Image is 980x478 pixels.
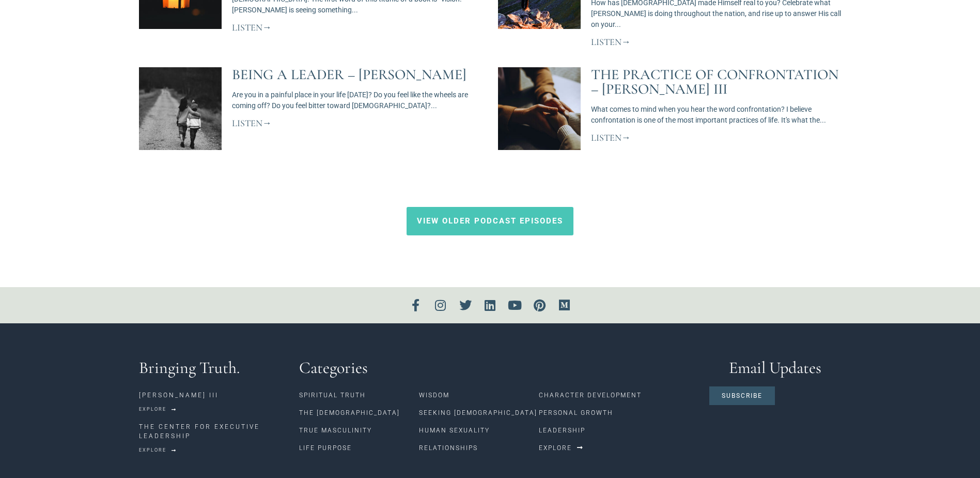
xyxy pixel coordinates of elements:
[419,422,539,439] a: Human Sexuality
[419,386,539,457] nav: Menu
[709,360,842,376] h3: Email Updates
[539,422,698,439] a: Leadership
[139,391,289,400] p: [PERSON_NAME] III
[539,445,572,451] span: Explore
[232,89,483,111] p: Are you in a painful place in your life [DATE]? Do you feel like the wheels are coming off? Do yo...
[139,407,166,412] span: Explore
[591,104,842,126] p: What comes to mind when you hear the word confrontation? I believe confrontation is one of the mo...
[417,217,563,225] span: View Older Podcast Episodes
[299,386,419,457] nav: Menu
[407,207,573,235] a: View Older Podcast Episodes
[539,386,698,404] a: Character Development
[139,360,289,376] h3: Bringing Truth.
[591,36,631,48] a: Read more about Answering His Call – Richard E. Simmons III with Pastor Chuck Reich
[139,422,289,441] p: THE CENTER FOR EXECUTIVE LEADERSHIP
[232,22,272,33] a: Read more about Israel’s Big Concern – Dr. Mark Gignilliat
[539,404,698,422] a: Personal Growth
[419,386,539,404] a: Wisdom
[591,132,631,143] a: Read more about The Practice of Confrontation – Richard E. Simmons III
[419,439,539,457] a: Relationships
[299,422,419,439] a: True Masculinity
[722,393,763,399] span: Subscribe
[139,404,177,415] a: Explore
[299,386,419,404] a: Spiritual Truth
[232,66,466,83] a: Being a Leader – [PERSON_NAME]
[139,448,166,453] span: Explore
[299,360,699,376] h3: Categories
[232,117,272,129] a: Read more about Being a Leader – Jerry Leachman
[299,404,419,422] a: The [DEMOGRAPHIC_DATA]
[139,444,177,456] a: Explore
[419,404,539,422] a: Seeking [DEMOGRAPHIC_DATA]
[539,439,584,457] a: Explore
[539,386,698,439] nav: Menu
[709,386,775,405] a: Subscribe
[299,439,419,457] a: Life Purpose
[591,66,838,98] a: The Practice of Confrontation – [PERSON_NAME] III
